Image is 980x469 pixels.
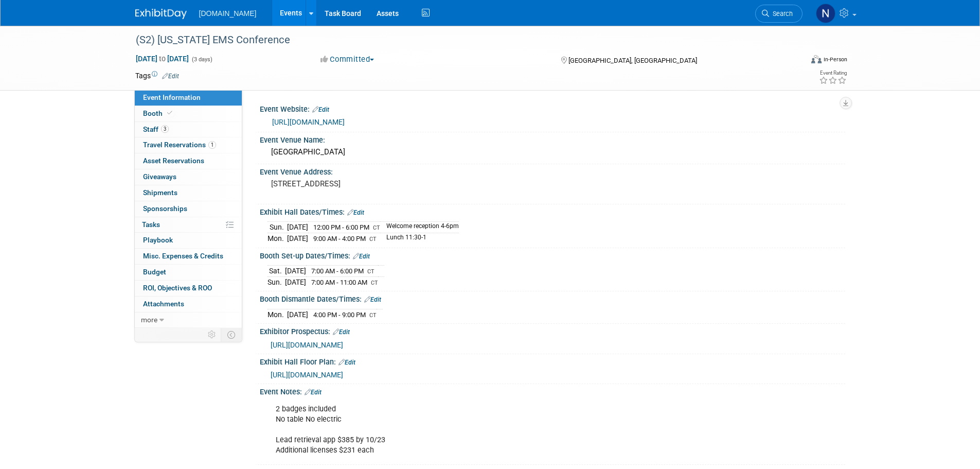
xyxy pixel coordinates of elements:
td: Tags [135,71,179,81]
td: Mon. [268,309,287,320]
a: [URL][DOMAIN_NAME] [271,371,343,379]
span: 7:00 AM - 11:00 AM [311,279,367,286]
span: ROI, Objectives & ROO [143,284,212,292]
div: Booth Set-up Dates/Times: [260,248,845,262]
img: Nicholas Fischer [816,4,835,23]
div: Event Website: [260,101,845,115]
div: Exhibit Hall Floor Plan: [260,354,845,368]
span: (3 days) [191,56,212,63]
a: Search [755,5,803,23]
a: Edit [338,359,355,366]
a: Budget [135,265,242,280]
div: Exhibit Hall Dates/Times: [260,204,845,218]
span: Budget [143,268,166,276]
a: Edit [353,253,370,260]
button: Committed [317,54,378,65]
span: 4:00 PM - 9:00 PM [313,311,366,319]
span: Booth [143,109,174,117]
td: Lunch 11:30-1 [380,233,459,244]
a: Staff3 [135,122,242,137]
span: 9:00 AM - 4:00 PM [313,235,366,242]
img: ExhibitDay [135,9,187,19]
a: Edit [305,389,322,396]
span: more [141,316,157,324]
a: Asset Reservations [135,153,242,169]
td: [DATE] [287,309,308,320]
span: 1 [208,141,216,149]
a: Misc. Expenses & Credits [135,249,242,264]
div: 2 badges included No table No electric Lead retrieval app $385 by 10/23 Additional licenses $231 ... [269,399,732,461]
a: Edit [312,106,329,113]
span: Sponsorships [143,204,187,213]
a: ROI, Objectives & ROO [135,281,242,296]
div: Booth Dismantle Dates/Times: [260,291,845,305]
span: Giveaways [143,172,176,181]
a: Edit [162,73,179,80]
a: [URL][DOMAIN_NAME] [272,118,345,126]
td: [DATE] [285,276,306,287]
span: CT [367,268,375,275]
span: Attachments [143,300,184,308]
td: Toggle Event Tabs [221,328,242,341]
a: Sponsorships [135,201,242,217]
div: In-Person [823,56,847,63]
td: [DATE] [285,266,306,277]
a: more [135,312,242,328]
span: CT [369,236,377,242]
div: Event Notes: [260,384,845,397]
td: Personalize Event Tab Strip [203,328,221,341]
span: 3 [161,125,169,133]
span: Tasks [142,220,160,229]
div: Event Venue Address: [260,164,845,177]
a: Edit [347,209,364,216]
span: Search [769,10,793,18]
span: to [157,55,167,63]
td: Mon. [268,233,287,244]
div: Event Venue Name: [260,132,845,145]
span: [DOMAIN_NAME] [199,9,257,18]
td: Sat. [268,266,285,277]
a: [URL][DOMAIN_NAME] [271,341,343,349]
a: Edit [333,328,350,336]
span: Misc. Expenses & Credits [143,252,223,260]
span: [DATE] [DATE] [135,54,189,63]
a: Attachments [135,297,242,312]
span: Shipments [143,188,177,197]
a: Shipments [135,185,242,201]
span: Staff [143,125,169,133]
a: Booth [135,106,242,121]
a: Travel Reservations1 [135,137,242,153]
span: 7:00 AM - 6:00 PM [311,267,364,275]
td: Sun. [268,276,285,287]
pre: [STREET_ADDRESS] [271,179,492,188]
span: CT [371,280,378,286]
span: Travel Reservations [143,141,216,149]
td: Sun. [268,222,287,233]
a: Tasks [135,217,242,233]
td: [DATE] [287,222,308,233]
span: Playbook [143,236,173,244]
div: Event Rating [819,71,847,76]
a: Event Information [135,90,242,106]
div: Exhibitor Prospectus: [260,324,845,337]
span: Event Information [143,93,201,101]
td: [DATE] [287,233,308,244]
i: Booth reservation complete [167,110,172,116]
span: Asset Reservations [143,157,204,165]
span: 12:00 PM - 6:00 PM [313,223,369,231]
span: CT [373,224,380,231]
td: Welcome reception 4-6pm [380,222,459,233]
span: [GEOGRAPHIC_DATA], [GEOGRAPHIC_DATA] [568,57,697,64]
div: (S2) [US_STATE] EMS Conference [132,31,787,49]
a: Playbook [135,233,242,248]
span: CT [369,312,377,319]
div: Event Format [742,54,848,69]
a: Giveaways [135,169,242,185]
div: [GEOGRAPHIC_DATA] [268,144,838,160]
a: Edit [364,296,381,303]
img: Format-Inperson.png [811,55,822,63]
